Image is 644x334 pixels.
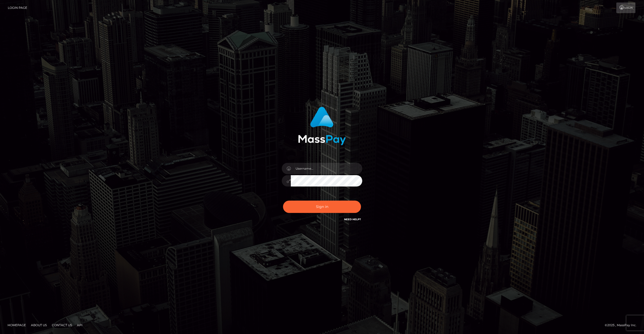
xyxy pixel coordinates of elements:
[75,321,85,329] a: API
[298,107,346,145] img: MassPay Login
[29,321,49,329] a: About Us
[605,322,640,328] div: © 2025 , MassPay Inc.
[6,321,28,329] a: Homepage
[291,163,362,174] input: Username...
[283,201,361,213] button: Sign in
[50,321,74,329] a: Contact Us
[344,218,361,221] a: Need Help?
[616,3,635,13] a: Login
[8,3,27,13] a: Login Page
